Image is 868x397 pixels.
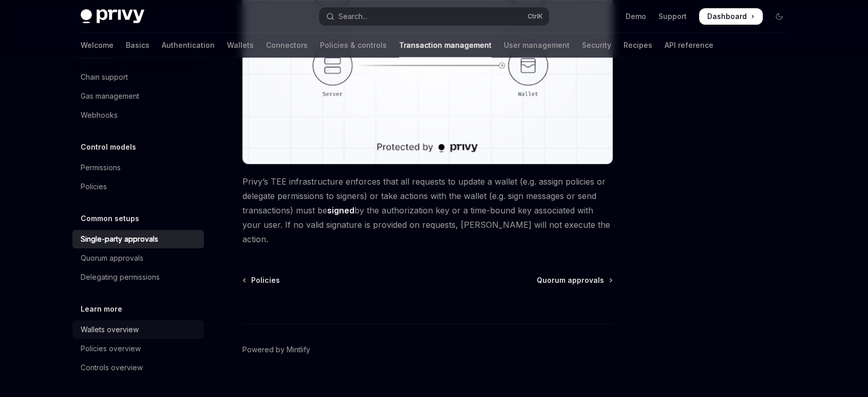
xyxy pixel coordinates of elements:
span: Policies [251,275,280,285]
div: Search... [338,10,367,23]
div: Permissions [81,161,121,174]
a: Welcome [81,33,114,58]
div: Controls overview [81,362,143,374]
a: Policies & controls [320,33,387,58]
a: Gas management [72,87,204,105]
a: Policies overview [72,339,204,358]
h5: Control models [81,141,136,153]
strong: signed [327,205,354,215]
a: Permissions [72,158,204,177]
a: Wallets [227,33,254,58]
span: Dashboard [707,11,747,22]
a: Webhooks [72,106,204,124]
div: Policies overview [81,342,141,355]
a: Dashboard [699,8,763,25]
span: Ctrl K [527,12,543,21]
a: Chain support [72,68,204,86]
a: Security [582,33,611,58]
h5: Learn more [81,303,122,315]
a: Basics [126,33,149,58]
a: Quorum approvals [537,275,612,285]
a: Powered by Mintlify [242,345,310,355]
div: Wallets overview [81,323,139,336]
a: Support [658,11,687,22]
a: Transaction management [399,33,492,58]
a: Connectors [266,33,308,58]
a: API reference [665,33,713,58]
div: Gas management [81,90,139,102]
a: Quorum approvals [72,249,204,267]
a: Wallets overview [72,320,204,339]
img: dark logo [81,9,144,24]
span: Quorum approvals [537,275,604,285]
div: Webhooks [81,109,118,121]
a: Delegating permissions [72,268,204,286]
a: Policies [243,275,280,285]
div: Quorum approvals [81,252,143,264]
button: Open search [319,7,549,26]
div: Chain support [81,71,128,83]
a: User management [504,33,570,58]
div: Delegating permissions [81,271,160,283]
span: Privy’s TEE infrastructure enforces that all requests to update a wallet (e.g. assign policies or... [242,174,613,246]
div: Single-party approvals [81,233,158,245]
a: Recipes [624,33,652,58]
a: Controls overview [72,358,204,377]
a: Single-party approvals [72,230,204,248]
a: Demo [626,11,646,22]
h5: Common setups [81,212,139,225]
a: Authentication [162,33,215,58]
a: Policies [72,177,204,196]
div: Policies [81,181,107,193]
button: Toggle dark mode [771,8,787,25]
